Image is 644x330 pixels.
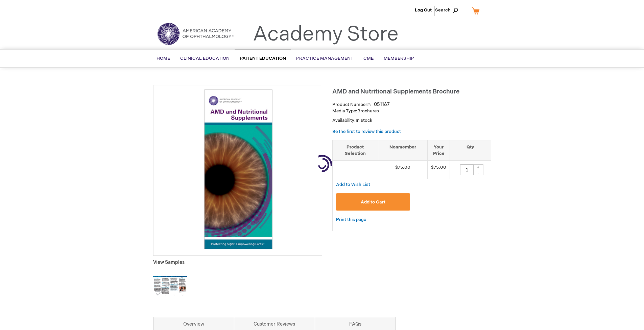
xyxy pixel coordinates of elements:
[332,117,491,124] p: Availability:
[379,50,419,67] a: Membership
[435,3,461,17] span: Search
[332,102,371,107] strong: Product Number
[378,161,428,179] td: $75.00
[356,118,372,123] span: In stock
[157,56,170,61] span: Home
[296,56,353,61] span: Practice Management
[336,182,370,187] span: Add to Wish List
[153,259,322,266] p: View Samples
[361,199,385,205] span: Add to Cart
[336,193,410,211] button: Add to Cart
[180,56,230,61] span: Clinical Education
[428,140,450,160] th: Your Price
[473,164,483,170] div: +
[253,22,399,47] a: Academy Store
[175,50,235,67] a: Clinical Education
[240,56,286,61] span: Patient Education
[336,182,370,187] a: Add to Wish List
[332,108,357,114] strong: Media Type:
[460,164,474,175] input: Qty
[358,50,379,67] a: CME
[473,170,483,175] div: -
[153,269,187,303] img: Click to view
[333,140,378,160] th: Product Selection
[332,129,401,134] a: Be the first to review this product
[415,7,432,13] a: Log Out
[291,50,358,67] a: Practice Management
[428,161,450,179] td: $75.00
[378,140,428,160] th: Nonmember
[384,56,414,61] span: Membership
[336,216,366,224] a: Print this page
[374,101,390,108] div: 051167
[363,56,374,61] span: CME
[235,50,291,67] a: Patient Education
[332,88,459,95] span: AMD and Nutritional Supplements Brochure
[157,89,318,250] img: AMD and Nutritional Supplements Brochure
[450,140,491,160] th: Qty
[332,108,491,114] p: Brochures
